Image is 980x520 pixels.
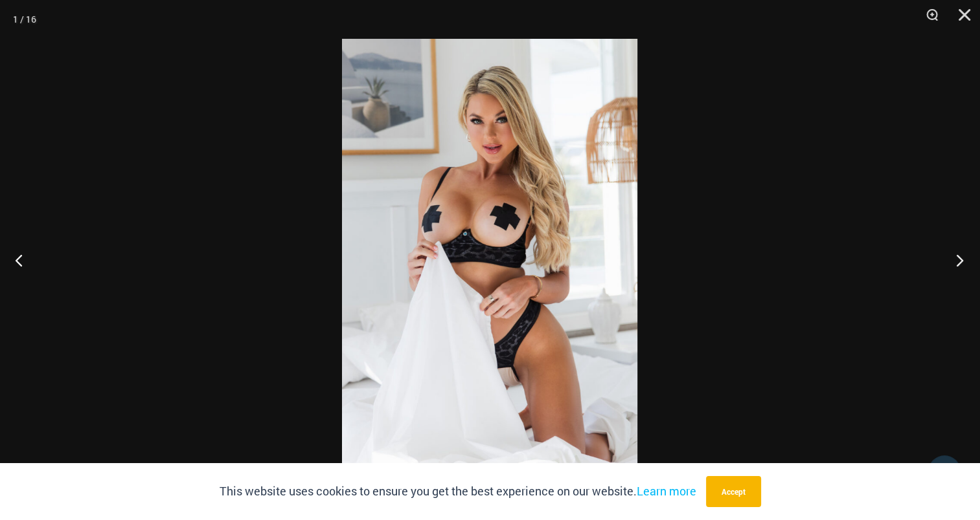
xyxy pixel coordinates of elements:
[220,482,696,501] p: This website uses cookies to ensure you get the best experience on our website.
[637,483,696,499] a: Learn more
[706,476,761,507] button: Accept
[931,228,980,292] button: Next
[13,10,36,29] div: 1 / 16
[342,39,637,481] img: Nights Fall Silver Leopard 1036 Bra 6046 Thong 09v2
